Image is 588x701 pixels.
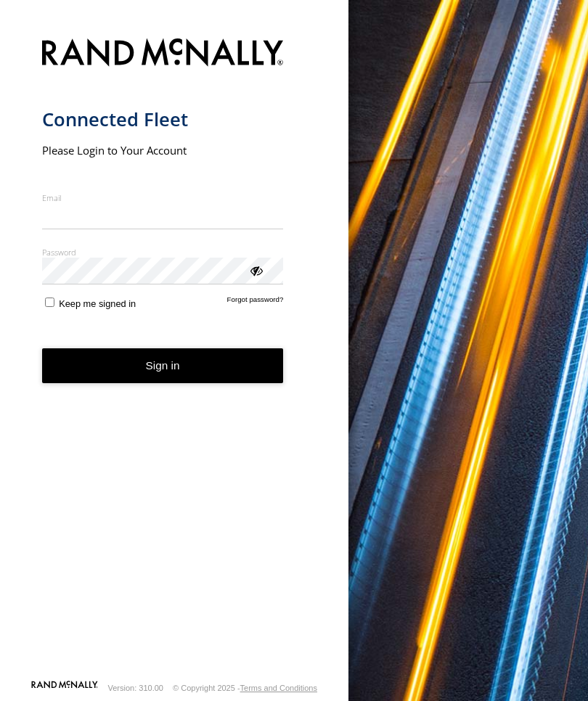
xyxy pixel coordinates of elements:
[173,684,317,692] div: © Copyright 2025 -
[248,263,263,277] div: ViewPassword
[42,107,284,131] h1: Connected Fleet
[31,681,98,695] a: Visit our Website
[45,298,54,307] input: Keep me signed in
[42,192,284,203] label: Email
[42,36,284,73] img: Rand McNally
[42,143,284,157] h2: Please Login to Your Account
[227,295,284,309] a: Forgot password?
[108,684,163,692] div: Version: 310.00
[42,348,284,384] button: Sign in
[59,298,136,309] span: Keep me signed in
[42,30,307,680] form: main
[42,247,284,258] label: Password
[240,684,317,692] a: Terms and Conditions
